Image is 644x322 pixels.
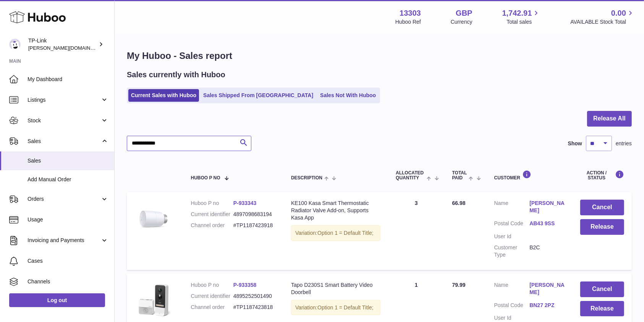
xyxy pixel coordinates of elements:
[452,200,466,206] span: 66.98
[9,293,105,307] a: Log out
[529,220,565,227] a: AB43 9SS
[568,140,582,147] label: Show
[191,211,233,218] dt: Current identifier
[191,304,233,311] dt: Channel order
[291,281,380,296] div: Tapo D230S1 Smart Battery Video Doorbell
[28,278,108,285] span: Channels
[587,111,632,127] button: Release All
[28,257,108,265] span: Cases
[580,219,624,235] button: Release
[317,89,379,102] a: Sales Not With Huboo
[452,171,467,181] span: Total paid
[28,176,108,183] span: Add Manual Order
[291,176,322,181] span: Description
[28,45,193,51] span: [PERSON_NAME][DOMAIN_NAME][EMAIL_ADDRESS][DOMAIN_NAME]
[28,195,100,203] span: Orders
[452,282,466,288] span: 79.99
[28,157,108,164] span: Sales
[502,8,541,26] a: 1,742.91 Total sales
[28,216,108,223] span: Usage
[502,8,532,18] span: 1,742.91
[134,200,173,238] img: KE100_EU_1.0_1.jpg
[191,293,233,300] dt: Current identifier
[28,237,100,244] span: Invoicing and Payments
[28,76,108,83] span: My Dashboard
[529,302,565,309] a: BN27 2PZ
[494,314,530,322] dt: User Id
[9,39,21,50] img: susie.li@tp-link.com
[570,18,635,26] span: AVAILABLE Stock Total
[127,70,225,80] h2: Sales currently with Huboo
[580,170,624,181] div: Action / Status
[494,302,530,311] dt: Postal Code
[317,230,374,236] span: Option 1 = Default Title;
[400,8,421,18] strong: 13303
[580,200,624,215] button: Cancel
[134,281,173,320] img: D230S1main.jpg
[28,138,100,145] span: Sales
[494,170,565,181] div: Customer
[201,89,316,102] a: Sales Shipped From [GEOGRAPHIC_DATA]
[233,304,276,311] dd: #TP1187423818
[191,176,220,181] span: Huboo P no
[233,200,257,206] a: P-933343
[291,200,380,221] div: KE100 Kasa Smart Thermostatic Radiator Valve Add-on, Supports Kasa App
[616,140,632,147] span: entries
[395,18,421,26] div: Huboo Ref
[529,281,565,296] a: [PERSON_NAME]
[317,304,374,311] span: Option 1 = Default Title;
[291,225,380,241] div: Variation:
[28,117,100,124] span: Stock
[456,8,472,18] strong: GBP
[233,211,276,218] dd: 4897098683194
[494,281,530,298] dt: Name
[233,282,257,288] a: P-933358
[506,18,540,26] span: Total sales
[580,301,624,317] button: Release
[529,244,565,259] dd: B2C
[128,89,199,102] a: Current Sales with Huboo
[611,8,626,18] span: 0.00
[28,37,97,52] div: TP-Link
[191,281,233,289] dt: Huboo P no
[580,281,624,297] button: Cancel
[494,200,530,216] dt: Name
[494,233,530,240] dt: User Id
[291,300,380,315] div: Variation:
[451,18,472,26] div: Currency
[127,50,632,62] h1: My Huboo - Sales report
[494,220,530,229] dt: Postal Code
[233,293,276,300] dd: 4895252501490
[191,222,233,229] dt: Channel order
[191,200,233,207] dt: Huboo P no
[529,200,565,214] a: [PERSON_NAME]
[28,96,100,104] span: Listings
[233,222,276,229] dd: #TP1187423918
[388,192,444,270] td: 3
[570,8,635,26] a: 0.00 AVAILABLE Stock Total
[494,244,530,259] dt: Customer Type
[396,171,425,181] span: ALLOCATED Quantity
